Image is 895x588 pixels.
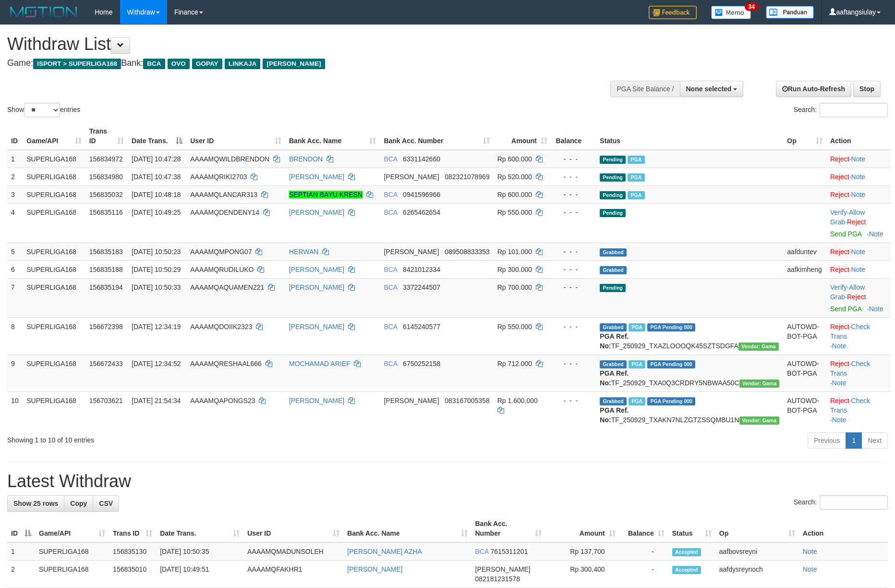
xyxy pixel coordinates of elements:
[820,495,888,510] input: Search:
[7,472,888,491] h1: Latest Withdraw
[715,561,799,588] td: aafdysreynoch
[99,500,113,507] span: CSV
[109,515,156,542] th: Trans ID: activate to sort column ascending
[832,342,847,350] a: Note
[132,248,181,256] span: [DATE] 10:50:23
[190,266,254,273] span: AAAAMQRUDILUKO
[497,283,532,291] span: Rp 700.000
[776,81,851,97] a: Run Auto-Refresh
[497,323,532,331] span: Rp 550.000
[7,59,587,68] h4: Game: Bank:
[192,59,222,69] span: GOPAY
[830,283,865,301] span: ·
[7,243,23,260] td: 5
[156,515,243,542] th: Date Trans.: activate to sort column ascending
[23,150,85,168] td: SUPERLIGA168
[555,154,592,164] div: - - -
[555,265,592,274] div: - - -
[851,191,866,198] a: Note
[619,515,668,542] th: Balance: activate to sort column ascending
[403,208,440,216] span: Copy 6265462654 to clipboard
[830,397,849,404] a: Reject
[851,266,866,273] a: Note
[545,542,619,561] td: Rp 137,700
[619,561,668,588] td: -
[803,565,817,573] a: Note
[89,266,123,273] span: 156835188
[600,332,629,350] b: PGA Ref. No:
[7,150,23,168] td: 1
[384,248,439,256] span: [PERSON_NAME]
[596,122,783,150] th: Status
[794,495,888,510] label: Search:
[384,323,397,331] span: BCA
[497,173,532,181] span: Rp 520.000
[808,432,846,449] a: Previous
[347,548,422,555] a: [PERSON_NAME] AZHA
[7,5,80,19] img: MOTION_logo.png
[93,495,119,512] a: CSV
[190,191,257,198] span: AAAAMQLANCAR313
[89,208,123,216] span: 156835116
[555,172,592,182] div: - - -
[289,360,351,367] a: MOCHAMAD ARIEF
[600,323,627,331] span: Grabbed
[830,230,861,238] a: Send PGA
[799,515,888,542] th: Action
[555,208,592,217] div: - - -
[384,208,397,216] span: BCA
[132,173,181,181] span: [DATE] 10:47:38
[600,369,629,387] b: PGA Ref. No:
[289,323,344,331] a: [PERSON_NAME]
[289,191,363,198] a: SEPTIAN BAYU KRESN
[555,282,592,292] div: - - -
[672,548,701,556] span: Accepted
[853,81,881,97] a: Stop
[24,103,60,117] select: Showentries
[190,397,255,404] span: AAAAMQAPONGS23
[826,150,891,168] td: ·
[715,542,799,561] td: aafbovsreyni
[289,397,344,404] a: [PERSON_NAME]
[830,208,865,226] a: Allow Grab
[403,323,440,331] span: Copy 6145240577 to clipboard
[826,278,891,318] td: · ·
[445,173,489,181] span: Copy 082321078969 to clipboard
[403,191,440,198] span: Copy 0941596966 to clipboard
[384,173,439,181] span: [PERSON_NAME]
[384,191,397,198] span: BCA
[132,191,181,198] span: [DATE] 10:48:18
[600,266,627,274] span: Grabbed
[285,122,380,150] th: Bank Acc. Name: activate to sort column ascending
[596,355,783,392] td: TF_250929_TXA0Q3CRDRY5NBWAA50C
[289,248,318,256] a: HERWAN
[830,283,865,301] a: Allow Grab
[826,392,891,429] td: · ·
[190,323,252,331] span: AAAAMQDOIIK2323
[132,208,181,216] span: [DATE] 10:49:25
[89,191,123,198] span: 156835032
[497,208,532,216] span: Rp 550.000
[686,85,732,93] span: None selected
[830,305,861,313] a: Send PGA
[494,122,551,150] th: Amount: activate to sort column ascending
[600,156,626,164] span: Pending
[7,122,23,150] th: ID
[23,392,85,429] td: SUPERLIGA168
[826,355,891,392] td: · ·
[33,59,121,69] span: ISPORT > SUPERLIGA168
[826,168,891,185] td: ·
[132,323,181,331] span: [DATE] 12:34:19
[600,191,626,199] span: Pending
[289,173,344,181] a: [PERSON_NAME]
[289,155,323,163] a: BRENDON
[23,318,85,355] td: SUPERLIGA168
[7,168,23,185] td: 2
[190,283,264,291] span: AAAAMQAQUAMEN221
[190,173,247,181] span: AAAAMQRIKI2703
[830,155,849,163] a: Reject
[109,542,156,561] td: 156835130
[629,323,645,331] span: Marked by aafsoycanthlai
[384,283,397,291] span: BCA
[89,173,123,181] span: 156834980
